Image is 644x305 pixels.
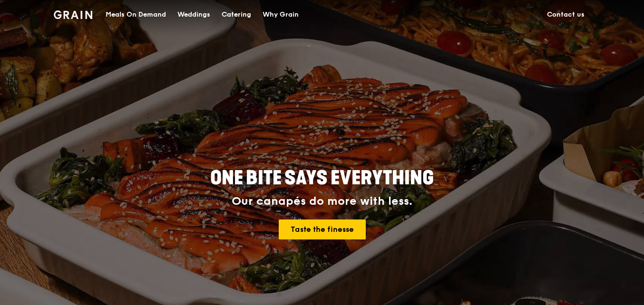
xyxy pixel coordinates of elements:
div: Why Grain [263,0,299,29]
span: ONE BITE SAYS EVERYTHING [210,167,434,190]
img: Grain [54,10,92,19]
a: Contact us [541,0,590,29]
div: Our canapés do more with less. [151,195,493,208]
a: Catering [216,0,257,29]
div: Catering [222,0,251,29]
a: Taste the finesse [279,219,366,239]
div: Meals On Demand [106,0,166,29]
a: Weddings [172,0,216,29]
a: Why Grain [257,0,304,29]
div: Weddings [177,0,210,29]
